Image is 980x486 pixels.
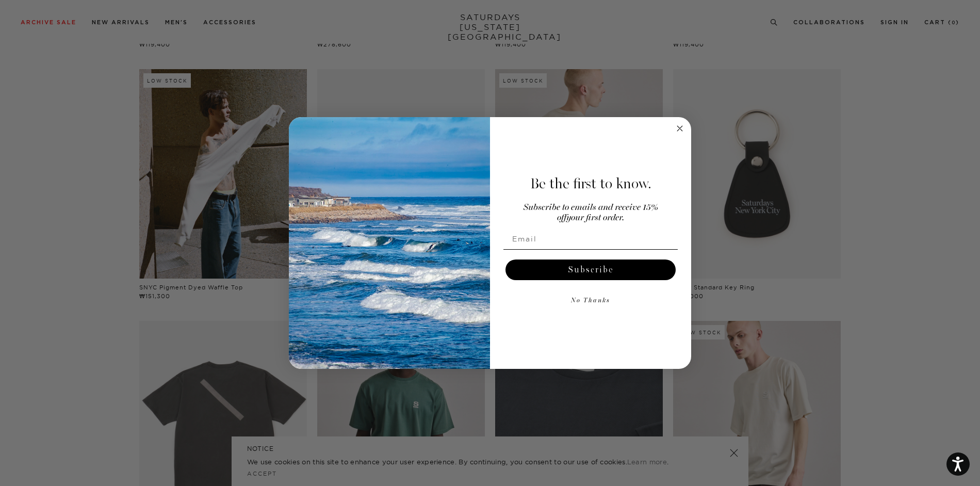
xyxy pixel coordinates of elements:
input: Email [503,229,678,249]
span: Be the first to know. [530,175,651,192]
span: Subscribe to emails and receive 15% [524,203,658,212]
span: your first order. [566,214,624,222]
button: Subscribe [505,260,676,280]
img: underline [503,249,678,250]
button: Close dialog [674,122,686,135]
span: off [557,214,566,222]
img: 125c788d-000d-4f3e-b05a-1b92b2a23ec9.jpeg [289,117,490,369]
button: No Thanks [503,290,678,311]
